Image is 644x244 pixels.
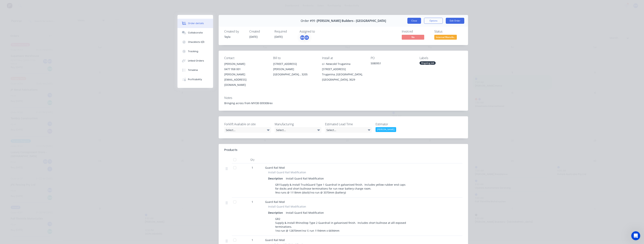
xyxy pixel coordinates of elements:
div: Linked Orders [188,59,204,62]
span: 1 [252,200,253,204]
span: 1 [252,166,253,170]
span: Guard Rail Mod [265,166,285,169]
div: Tayla [224,35,245,39]
button: Linked Orders [177,56,213,65]
div: Status [434,30,462,33]
div: Required [274,30,295,33]
div: Bringing across from MYOB 009308rev [224,101,462,105]
div: BM [300,35,305,40]
div: [PERSON_NAME] [376,127,396,132]
label: Forklift Avaliable on site [224,122,271,126]
div: Select... [275,127,321,133]
button: Edit Order [446,18,464,24]
iframe: Intercom live chat [631,231,640,240]
div: Qty [241,156,264,163]
div: c/- Newcold Truganina [STREET_ADDRESS]Truganina, [GEOGRAPHIC_DATA], [GEOGRAPHIC_DATA], 3029 [322,61,365,82]
div: 0477 958 001 [224,67,267,72]
span: No [402,35,424,39]
label: Estimated Lead Time [325,122,372,126]
div: c/- Newcold Truganina [STREET_ADDRESS] [322,61,365,72]
div: Created [249,30,270,33]
button: Tracking [177,47,213,56]
button: Options [424,18,443,24]
div: Created by [224,30,245,33]
div: Checklists 0/0 [188,40,204,44]
div: Install at [322,56,365,60]
div: Description [268,210,284,215]
button: BMEB [300,35,309,40]
div: GR1Supply & install TruckGuard Type 1 Guardrail in galvanised finish. Includes yellow rubber end ... [274,182,409,195]
span: Install Guard Rail Modification [268,205,306,208]
span: [DATE] [274,35,283,39]
div: Select... [224,127,271,133]
div: GR2 Supply & install RhinoStop Type 2 Guardrail in galvanised finish. Includes short bullnose at ... [274,216,409,233]
div: [PERSON_NAME]0477 958 001[PERSON_NAME][EMAIL_ADDRESS][DOMAIN_NAME] [224,61,267,88]
label: Manufacturing [275,122,321,126]
div: Install Guard Rail Modification [284,210,325,215]
button: Order details [177,19,213,28]
div: Truganina, [GEOGRAPHIC_DATA], [GEOGRAPHIC_DATA], 3029 [322,72,365,82]
label: Estimator [376,122,422,126]
div: Profitability [188,78,202,81]
button: Checklists 0/0 [177,37,213,47]
div: Assigned to [300,30,337,33]
span: Internal Manufa... [434,35,457,39]
span: [PERSON_NAME] Builders - [GEOGRAPHIC_DATA] [317,19,386,23]
div: EB [304,35,309,40]
button: Close [407,18,421,24]
div: [PERSON_NAME][EMAIL_ADDRESS][DOMAIN_NAME] [224,72,267,88]
div: [STREET_ADDRESS][PERSON_NAME] [273,61,316,72]
div: Order details [188,22,204,25]
div: Install Guard Rail Modification [284,176,325,181]
div: Ongoing Job [420,61,436,65]
span: Guard Rail Mod [265,200,285,204]
button: Profitability [177,75,213,84]
div: Select... [325,127,372,133]
button: Internal Manufa... [434,35,457,40]
div: [GEOGRAPHIC_DATA], , 3205 [273,72,316,77]
button: Timeline [177,65,213,75]
div: Description [268,176,284,181]
div: Tracking [188,50,198,53]
div: PO [371,56,414,60]
div: Collaborate [188,31,203,34]
div: Bill to [273,56,316,60]
span: Order #99 - [301,19,317,23]
button: Collaborate [177,28,213,37]
div: [STREET_ADDRESS][PERSON_NAME][GEOGRAPHIC_DATA], , 3205 [273,61,316,77]
div: Notes [224,96,462,100]
div: Timeline [188,68,198,72]
div: Products [224,148,237,152]
div: [PERSON_NAME] [224,61,267,67]
div: Labels [420,56,462,60]
div: 5080951 [371,61,414,67]
span: Install Guard Rail Modification [268,170,306,174]
span: 1 [252,238,253,242]
span: [DATE] [249,35,258,39]
span: Guard Rail Mod [265,238,285,242]
div: Contact [224,56,267,60]
div: Invoiced [402,30,430,33]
